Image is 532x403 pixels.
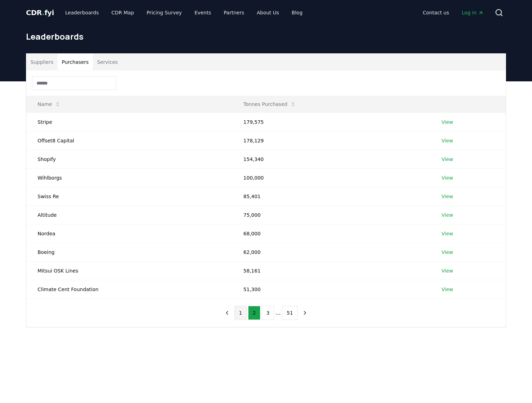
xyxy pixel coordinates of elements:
button: Services [93,54,122,70]
li: ... [275,309,281,317]
button: 1 [234,306,247,320]
td: 62,000 [232,243,430,261]
td: 100,000 [232,168,430,187]
a: View [441,249,453,256]
a: View [441,156,453,163]
td: 75,000 [232,206,430,224]
a: Pricing Survey [141,6,187,19]
a: View [441,137,453,144]
td: Boeing [26,243,232,261]
td: Stripe [26,113,232,131]
a: Events [189,6,217,19]
button: Suppliers [26,54,58,70]
a: View [441,174,453,181]
a: View [441,286,453,293]
a: View [441,211,453,219]
td: Nordea [26,224,232,243]
a: Leaderboards [60,6,105,19]
td: 51,300 [232,280,430,298]
td: Mitsui OSK Lines [26,261,232,280]
a: View [441,119,453,126]
a: View [441,267,453,274]
td: Offset8 Capital [26,131,232,150]
td: 85,401 [232,187,430,206]
td: Swiss Re [26,187,232,206]
td: 154,340 [232,150,430,168]
td: Altitude [26,206,232,224]
a: Partners [218,6,250,19]
a: View [441,230,453,237]
a: About Us [251,6,285,19]
td: Climate Cent Foundation [26,280,232,298]
button: 51 [282,306,298,320]
td: Wihlborgs [26,168,232,187]
button: Purchasers [58,54,93,70]
a: View [441,193,453,200]
button: next page [299,306,311,320]
a: CDR Map [106,6,140,19]
td: 178,129 [232,131,430,150]
a: Blog [286,6,308,19]
nav: Main [417,6,489,19]
span: Log in [462,9,484,16]
span: CDR fyi [26,8,54,17]
button: Tonnes Purchased [238,97,301,111]
a: Contact us [417,6,455,19]
td: 58,161 [232,261,430,280]
td: 179,575 [232,113,430,131]
button: 2 [248,306,260,320]
button: Name [32,97,66,111]
td: Shopify [26,150,232,168]
button: 3 [262,306,274,320]
button: previous page [221,306,233,320]
td: 68,000 [232,224,430,243]
a: Log in [456,6,489,19]
a: CDR.fyi [26,8,54,18]
h1: Leaderboards [26,31,506,42]
span: . [42,8,45,17]
nav: Main [60,6,308,19]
